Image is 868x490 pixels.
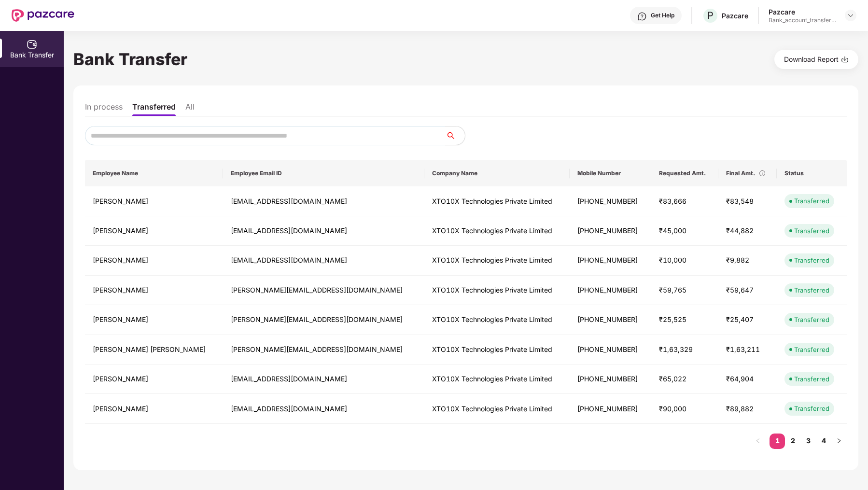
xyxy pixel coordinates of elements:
span: XTO10X Technologies Private Limited [432,375,552,383]
li: In process [85,102,123,116]
span: info-circle [759,170,765,176]
li: 2 [785,434,800,449]
img: svg+xml;base64,PHN2ZyB3aWR0aD0iMTgiIGhlaWdodD0iMTYiIHZpZXdCb3g9IjAgMCAxOCAxNiIgZmlsbD0ibm9uZSIgeG... [27,40,37,49]
span: [PHONE_NUMBER] [577,405,638,413]
img: svg+xml;base64,PHN2ZyBpZD0iRG93bmxvYWQtMzJ4MzIiIHhtbG5zPSJodHRwOi8vd3d3LnczLm9yZy8yMDAwL3N2ZyIgd2... [841,56,849,63]
div: Transferred [794,374,829,384]
span: [PERSON_NAME] [PERSON_NAME] [93,345,206,353]
span: [PHONE_NUMBER] [577,197,638,205]
span: P [707,10,714,21]
span: ₹25,407 [726,315,754,323]
div: Transferred [794,404,829,413]
span: ₹65,022 [659,375,686,383]
span: [PHONE_NUMBER] [577,286,638,294]
span: [PERSON_NAME][EMAIL_ADDRESS][DOMAIN_NAME] [231,345,403,353]
span: [EMAIL_ADDRESS][DOMAIN_NAME] [231,375,347,383]
button: right [831,434,847,449]
div: Transferred [794,226,829,236]
th: Status [777,160,847,186]
a: 4 [816,434,831,448]
a: 2 [785,434,800,448]
span: [PHONE_NUMBER] [577,345,638,353]
span: [PHONE_NUMBER] [577,375,638,383]
span: ₹59,765 [659,286,686,294]
span: ₹45,000 [659,226,686,235]
span: XTO10X Technologies Private Limited [432,286,552,294]
span: ₹1,63,211 [726,345,760,353]
span: [PHONE_NUMBER] [577,226,638,235]
div: Transferred [794,196,829,206]
span: ₹9,882 [726,256,749,264]
img: svg+xml;base64,PHN2ZyBpZD0iSGVscC0zMngzMiIgeG1sbnM9Imh0dHA6Ly93d3cudzMub3JnLzIwMDAvc3ZnIiB3aWR0aD... [637,12,647,21]
span: [EMAIL_ADDRESS][DOMAIN_NAME] [231,256,347,264]
div: Transferred [794,255,829,265]
span: [EMAIL_ADDRESS][DOMAIN_NAME] [231,226,347,235]
div: Bank_account_transfer_admin [769,16,836,24]
span: [PERSON_NAME][EMAIL_ADDRESS][DOMAIN_NAME] [231,315,403,323]
span: ₹89,882 [726,405,754,413]
span: search [445,132,465,140]
li: 1 [770,434,785,449]
span: ₹59,647 [726,286,754,294]
span: [PERSON_NAME] [93,286,148,294]
span: XTO10X Technologies Private Limited [432,256,552,264]
span: right [836,438,842,444]
span: [PERSON_NAME] [93,315,148,323]
div: Transferred [794,315,829,324]
button: left [750,434,766,449]
img: svg+xml;base64,PHN2ZyBpZD0iRHJvcGRvd24tMzJ4MzIiIHhtbG5zPSJodHRwOi8vd3d3LnczLm9yZy8yMDAwL3N2ZyIgd2... [847,12,854,19]
span: [PERSON_NAME] [93,197,148,205]
span: ₹90,000 [659,405,686,413]
span: [EMAIL_ADDRESS][DOMAIN_NAME] [231,197,347,205]
a: 3 [800,434,816,448]
span: [PERSON_NAME][EMAIL_ADDRESS][DOMAIN_NAME] [231,286,403,294]
span: ₹83,548 [726,197,754,205]
th: Employee Email ID [223,160,424,186]
img: New Pazcare Logo [12,9,74,22]
span: Bank Transfer [73,46,187,72]
li: Previous Page [750,434,766,449]
span: [PHONE_NUMBER] [577,315,638,323]
div: Transferred [794,285,829,295]
div: Pazcare [769,7,836,16]
span: XTO10X Technologies Private Limited [432,315,552,323]
li: 3 [800,434,816,449]
span: left [755,438,761,444]
a: 1 [770,434,785,448]
span: XTO10X Technologies Private Limited [432,405,552,413]
span: ₹64,904 [726,375,754,383]
span: [PHONE_NUMBER] [577,256,638,264]
span: [PERSON_NAME] [93,405,148,413]
li: Transferred [132,102,176,116]
th: Requested Amt. [651,160,718,186]
span: ₹25,525 [659,315,686,323]
button: search [445,126,465,145]
span: [PERSON_NAME] [93,256,148,264]
span: ₹1,63,329 [659,345,693,353]
div: Transferred [794,345,829,354]
li: 4 [816,434,831,449]
div: Pazcare [722,11,748,20]
span: XTO10X Technologies Private Limited [432,345,552,353]
th: Employee Name [85,160,223,186]
span: ₹44,882 [726,226,754,235]
span: ₹83,666 [659,197,686,205]
th: Mobile Number [570,160,651,186]
span: XTO10X Technologies Private Limited [432,226,552,235]
span: ₹10,000 [659,256,686,264]
div: Get Help [651,12,674,19]
th: Company Name [424,160,570,186]
span: [PERSON_NAME] [93,226,148,235]
li: All [185,102,195,116]
span: Final Amt. [726,169,755,177]
button: Download Report [774,50,858,69]
span: Download Report [784,54,839,65]
span: [PERSON_NAME] [93,375,148,383]
span: XTO10X Technologies Private Limited [432,197,552,205]
span: [EMAIL_ADDRESS][DOMAIN_NAME] [231,405,347,413]
li: Next Page [831,434,847,449]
